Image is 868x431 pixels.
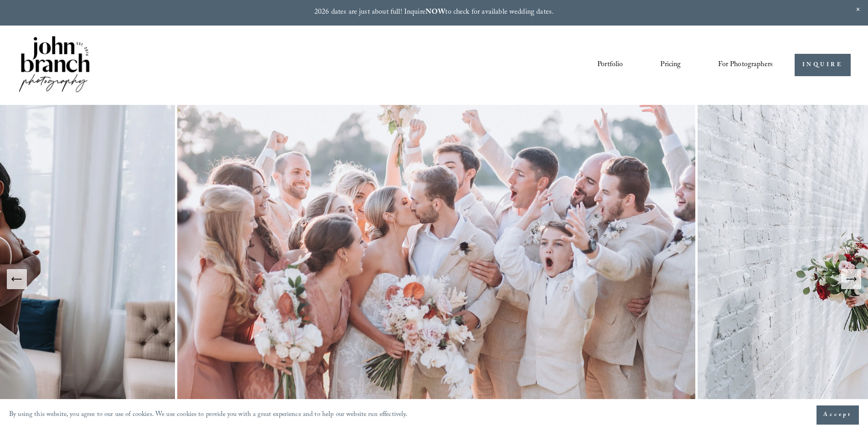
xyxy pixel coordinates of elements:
img: John Branch IV Photography [17,34,91,96]
a: Portfolio [597,57,623,73]
button: Accept [817,405,859,425]
span: For Photographers [718,58,773,72]
button: Next Slide [841,269,861,289]
button: Previous Slide [7,269,27,289]
a: Pricing [660,57,681,73]
a: folder dropdown [718,57,773,73]
a: INQUIRE [795,54,851,76]
span: Accept [823,410,852,420]
p: By using this website, you agree to our use of cookies. We use cookies to provide you with a grea... [9,409,408,422]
